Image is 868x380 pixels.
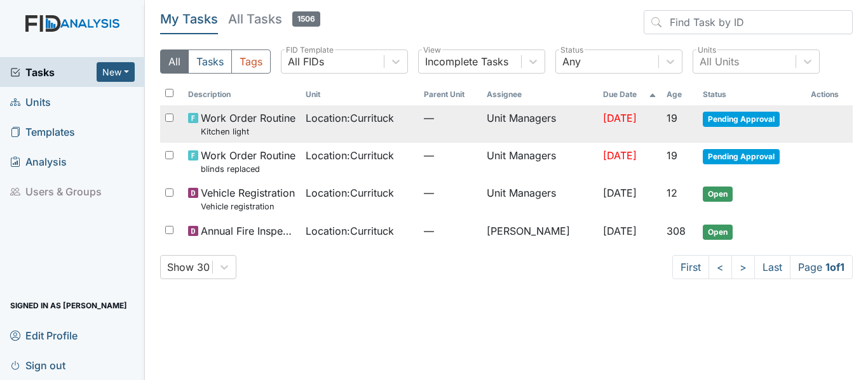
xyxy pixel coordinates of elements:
span: Units [10,92,51,112]
span: — [424,110,477,126]
span: — [424,223,477,239]
span: 1506 [292,11,320,27]
a: Last [754,255,790,279]
strong: 1 of 1 [825,261,844,273]
th: Toggle SortBy [598,84,661,105]
small: Vehicle registration [201,200,295,213]
span: — [424,185,477,200]
div: All FIDs [288,54,324,69]
td: Unit Managers [482,180,597,218]
span: Pending Approval [703,149,780,164]
th: Toggle SortBy [301,84,419,105]
span: Location : Currituck [306,185,394,200]
span: [DATE] [603,149,637,162]
span: Page [790,255,853,279]
span: Work Order Routine Kitchen light [201,110,295,138]
a: Tasks [10,65,97,80]
span: [DATE] [603,225,637,237]
div: All Units [700,54,739,69]
span: Location : Currituck [306,148,394,163]
input: Toggle All Rows Selected [165,89,173,97]
th: Toggle SortBy [419,84,482,105]
span: Sign out [10,355,65,375]
th: Toggle SortBy [661,84,698,105]
button: Tags [231,49,271,74]
td: Unit Managers [482,105,597,143]
span: — [424,148,477,163]
span: 19 [667,149,677,162]
button: Tasks [188,49,232,74]
td: Unit Managers [482,143,597,180]
small: Kitchen light [201,126,295,138]
th: Assignee [482,84,597,105]
span: Open [703,225,733,240]
a: First [672,255,709,279]
span: 308 [667,225,686,237]
div: Type filter [160,49,271,74]
span: Signed in as [PERSON_NAME] [10,296,127,315]
div: Incomplete Tasks [425,54,508,69]
th: Actions [806,84,853,105]
span: Vehicle Registration Vehicle registration [201,185,295,213]
span: Location : Currituck [306,110,394,126]
span: 19 [667,112,677,124]
span: 12 [667,187,677,199]
th: Toggle SortBy [183,84,301,105]
span: Location : Currituck [306,223,394,239]
span: [DATE] [603,187,637,199]
button: New [97,62,135,82]
div: Show 30 [167,259,210,275]
th: Toggle SortBy [698,84,806,105]
span: Templates [10,122,75,141]
span: Annual Fire Inspection [201,223,296,239]
td: [PERSON_NAME] [482,218,597,245]
button: All [160,49,189,74]
a: < [709,255,732,279]
nav: task-pagination [672,255,853,279]
span: Work Order Routine blinds replaced [201,148,295,175]
span: Analysis [10,152,67,171]
div: Any [562,54,581,69]
h5: My Tasks [160,10,218,28]
span: Open [703,187,733,202]
small: blinds replaced [201,163,295,175]
a: > [731,255,755,279]
span: Pending Approval [703,112,780,127]
h5: All Tasks [228,10,320,28]
input: Find Task by ID [644,10,853,34]
span: [DATE] [603,112,637,124]
span: Edit Profile [10,325,78,345]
